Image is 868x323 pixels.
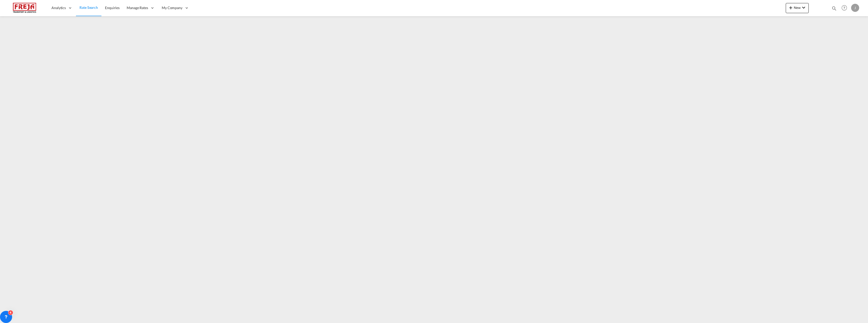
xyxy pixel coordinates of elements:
[51,5,66,10] span: Analytics
[786,3,809,13] button: icon-plus 400-fgNewicon-chevron-down
[831,6,837,13] div: icon-magnify
[788,6,807,10] span: New
[801,5,807,11] md-icon: icon-chevron-down
[840,4,851,13] div: Help
[840,4,849,12] span: Help
[127,5,148,10] span: Manage Rates
[851,4,859,12] div: J
[162,5,182,10] span: My Company
[79,5,98,10] span: Rate Search
[105,6,120,10] span: Enquiries
[8,2,42,14] img: 586607c025bf11f083711d99603023e7.png
[788,5,794,11] md-icon: icon-plus 400-fg
[831,6,837,11] md-icon: icon-magnify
